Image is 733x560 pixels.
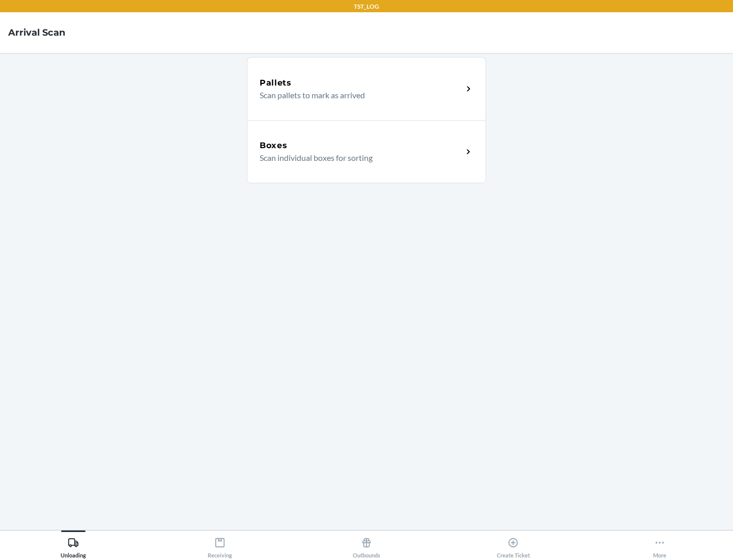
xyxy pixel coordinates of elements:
button: Create Ticket [440,530,586,558]
h4: Arrival Scan [8,26,65,39]
button: Receiving [147,530,293,558]
a: BoxesScan individual boxes for sorting [247,120,486,183]
h5: Boxes [260,139,288,152]
div: More [653,533,666,558]
p: Scan pallets to mark as arrived [260,89,455,101]
button: More [586,530,733,558]
a: PalletsScan pallets to mark as arrived [247,57,486,120]
div: Unloading [61,533,86,558]
div: Receiving [208,533,232,558]
p: Scan individual boxes for sorting [260,152,455,164]
h5: Pallets [260,77,292,89]
p: TST_LOG [354,2,379,11]
div: Create Ticket [497,533,530,558]
div: Outbounds [353,533,380,558]
button: Outbounds [293,530,440,558]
